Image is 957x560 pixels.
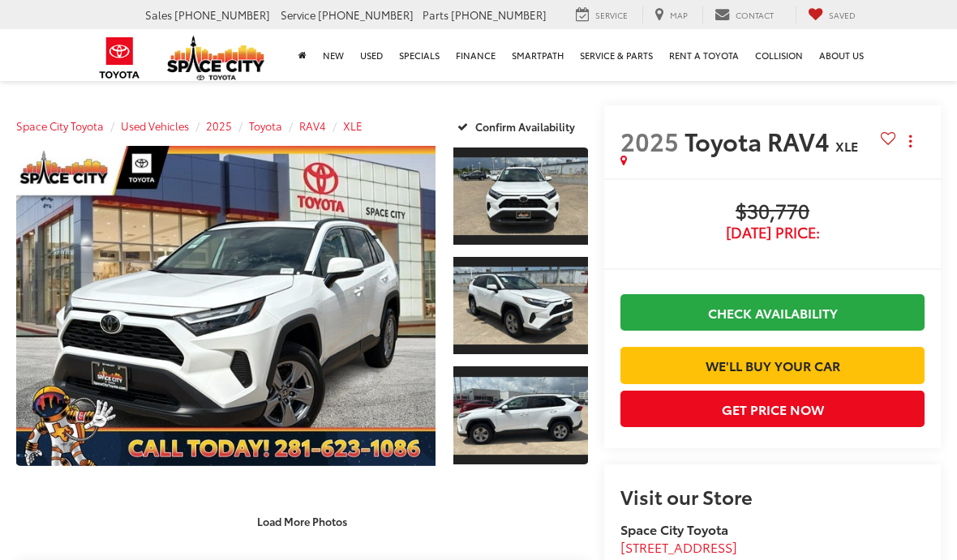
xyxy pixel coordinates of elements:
[453,255,588,356] a: Expand Photo 2
[620,200,925,224] span: $30,770
[246,507,358,536] button: Load More Photos
[451,7,547,22] span: [PHONE_NUMBER]
[453,377,590,454] img: 2025 Toyota RAV4 XLE
[620,294,925,331] a: Check Availability
[642,6,700,24] a: Map
[620,485,925,507] h2: Visit our Store
[423,7,448,22] span: Parts
[315,29,352,81] a: New
[572,29,661,81] a: Service & Parts
[167,36,264,80] img: Space City Toyota
[290,29,315,81] a: Home
[453,157,590,234] img: 2025 Toyota RAV4 XLE
[391,29,448,81] a: Specials
[736,9,774,21] span: Contact
[343,118,363,133] a: XLE
[174,7,270,22] span: [PHONE_NUMBER]
[620,123,679,158] span: 2025
[318,7,414,22] span: [PHONE_NUMBER]
[453,267,590,344] img: 2025 Toyota RAV4 XLE
[89,32,150,84] img: Toyota
[796,6,868,24] a: My Saved Vehicles
[835,136,858,155] span: XLE
[352,29,391,81] a: Used
[448,112,589,140] button: Confirm Availability
[281,7,315,22] span: Service
[16,146,436,466] a: Expand Photo 0
[453,146,588,246] a: Expand Photo 1
[564,6,640,24] a: Service
[670,9,688,21] span: Map
[661,29,747,81] a: Rent a Toyota
[453,365,588,465] a: Expand Photo 3
[620,519,728,538] strong: Space City Toyota
[299,118,326,133] a: RAV4
[16,118,104,133] a: Space City Toyota
[249,118,282,133] a: Toyota
[909,135,912,147] span: dropdown dots
[121,118,189,133] a: Used Vehicles
[620,224,925,241] span: [DATE] Price:
[829,9,856,21] span: Saved
[620,537,737,556] span: [STREET_ADDRESS]
[620,391,925,427] button: Get Price Now
[702,6,786,24] a: Contact
[747,29,811,81] a: Collision
[206,118,232,133] a: 2025
[896,126,925,155] button: Actions
[620,347,925,383] a: We'll Buy Your Car
[145,7,172,22] span: Sales
[12,145,440,466] img: 2025 Toyota RAV4 XLE
[684,123,835,158] span: Toyota RAV4
[448,29,504,81] a: Finance
[595,9,628,21] span: Service
[811,29,872,81] a: About Us
[504,29,572,81] a: SmartPath
[475,119,575,134] span: Confirm Availability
